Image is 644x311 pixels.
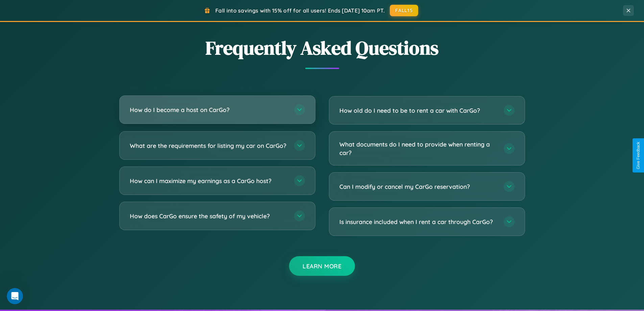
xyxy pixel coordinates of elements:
h3: What documents do I need to provide when renting a car? [339,140,497,157]
div: Give Feedback [636,142,641,169]
h3: What are the requirements for listing my car on CarGo? [130,141,287,150]
h3: How old do I need to be to rent a car with CarGo? [339,106,497,115]
h2: Frequently Asked Questions [119,35,525,61]
button: Learn More [289,256,355,276]
iframe: Intercom live chat [7,288,23,304]
h3: How does CarGo ensure the safety of my vehicle? [130,212,287,220]
h3: Can I modify or cancel my CarGo reservation? [339,182,497,191]
h3: Is insurance included when I rent a car through CarGo? [339,218,497,226]
h3: How do I become a host on CarGo? [130,106,287,114]
h3: How can I maximize my earnings as a CarGo host? [130,177,287,185]
span: Fall into savings with 15% off for all users! Ends [DATE] 10am PT. [215,7,385,14]
button: FALL15 [390,5,418,16]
